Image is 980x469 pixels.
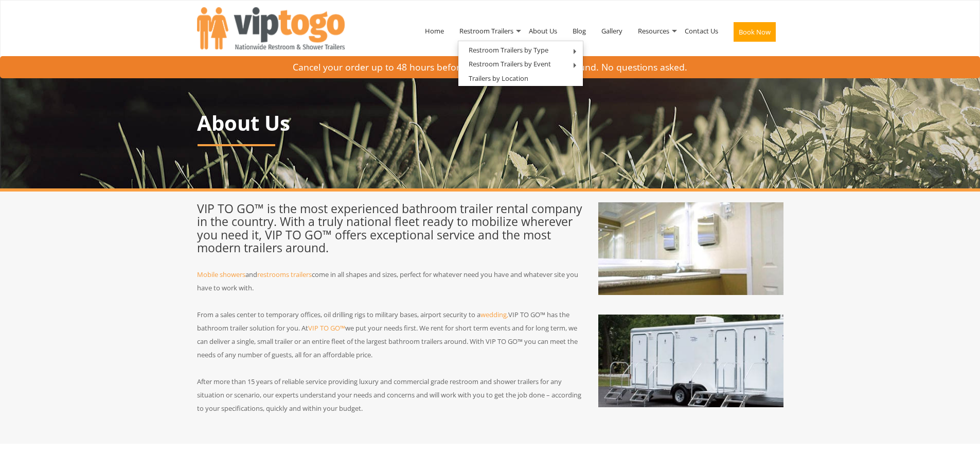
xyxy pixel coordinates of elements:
[417,4,452,58] a: Home
[197,375,583,415] p: After more than 15 years of reliable service providing luxury and commercial grade restroom and s...
[197,7,345,49] img: VIPTOGO
[458,44,559,57] a: Restroom Trailers by Type
[197,270,245,279] a: Mobile showers
[458,58,561,71] a: Restroom Trailers by Event
[594,4,630,58] a: Gallery
[257,270,312,279] a: restrooms trailers
[458,72,539,85] a: Trailers by Location
[452,4,521,58] a: Restroom Trailers
[598,315,783,407] img: About Us - VIPTOGO
[197,268,583,294] p: and come in all shapes and sizes, perfect for whatever need you have and whatever site you have t...
[197,112,783,134] h1: About Us
[480,310,508,319] a: wedding,
[521,4,565,58] a: About Us
[630,4,677,58] a: Resources
[308,323,345,333] a: VIP TO GO™
[598,202,783,295] img: About Us - VIPTOGO
[197,308,583,361] p: From a sales center to temporary offices, oil drilling rigs to military bases, airport security t...
[726,4,783,64] a: Book Now
[197,202,583,254] h3: VIP TO GO™ is the most experienced bathroom trailer rental company in the country. With a truly n...
[565,4,594,58] a: Blog
[677,4,726,58] a: Contact Us
[734,22,776,42] button: Book Now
